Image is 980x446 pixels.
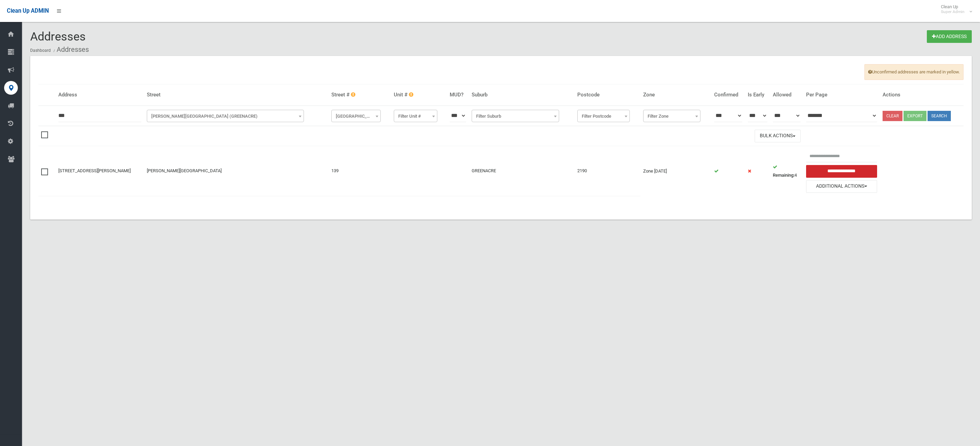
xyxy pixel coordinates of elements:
span: Filter Zone [645,111,699,121]
h4: MUD? [450,92,466,98]
a: Clear [883,111,902,121]
td: 2190 [575,146,640,196]
h4: Suburb [472,92,572,98]
span: Filter Postcode [579,111,628,121]
span: Unconfirmed addresses are marked in yellow. [864,64,964,80]
td: 139 [329,146,391,196]
span: Filter Zone [643,110,700,122]
h4: Actions [883,92,961,98]
button: Bulk Actions [755,130,801,142]
span: Filter Street # [333,111,379,121]
li: Addresses [52,43,89,56]
span: Wilbur Street (GREENACRE) [147,110,304,122]
h4: Is Early [748,92,767,98]
h4: Zone [643,92,709,98]
h4: Postcode [577,92,638,98]
td: Zone [DATE] [640,146,711,196]
button: Additional Actions [806,180,877,193]
span: Clean Up [937,4,971,14]
span: Filter Suburb [472,110,559,122]
td: [PERSON_NAME][GEOGRAPHIC_DATA] [144,146,329,196]
h4: Allowed [773,92,801,98]
strong: Remaining: [773,173,794,178]
td: GREENACRE [469,146,575,196]
a: Add Address [927,30,972,43]
span: Filter Unit # [394,110,437,122]
span: Filter Postcode [577,110,630,122]
span: Wilbur Street (GREENACRE) [149,111,302,121]
span: Filter Suburb [473,111,558,121]
small: Super Admin [941,9,965,14]
button: Export [904,111,926,121]
h4: Address [58,92,141,98]
h4: Unit # [394,92,444,98]
span: Addresses [30,30,86,43]
span: Clean Up ADMIN [7,8,49,14]
span: Filter Unit # [395,111,436,121]
h4: Street # [331,92,388,98]
a: Dashboard [30,48,51,53]
h4: Confirmed [714,92,742,98]
button: Search [928,111,951,121]
span: Filter Street # [331,110,381,122]
h4: Street [147,92,326,98]
td: 4 [770,146,804,196]
h4: Per Page [806,92,877,98]
a: [STREET_ADDRESS][PERSON_NAME] [58,168,131,173]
